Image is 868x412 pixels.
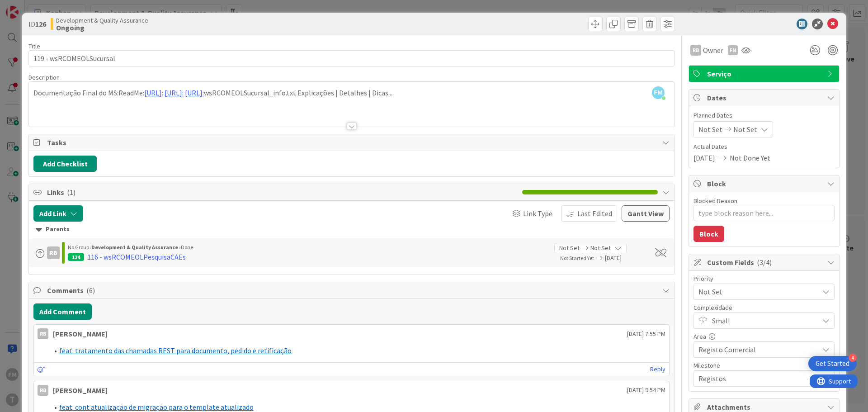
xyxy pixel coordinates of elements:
[698,124,722,135] span: Not Set
[693,142,835,152] span: Actual Dates
[181,244,193,251] span: Done
[605,253,645,263] span: [DATE]
[28,50,675,66] input: type card name here...
[28,19,46,29] span: ID
[144,88,163,97] a: [URL]:
[698,372,814,385] span: Registos
[690,45,701,56] div: RB
[849,354,857,362] div: 4
[627,385,665,395] span: [DATE] 9:54 PM
[816,359,849,368] div: Get Started
[59,346,292,355] a: feat: tratamento das chamadas REST para documento, pedido e retificação
[590,243,611,253] span: Not Set
[185,88,204,97] a: [URL]:
[627,329,665,339] span: [DATE] 7:55 PM
[693,362,835,369] div: Milestone
[53,385,108,396] div: [PERSON_NAME]
[707,68,823,79] span: Serviço
[91,244,181,251] b: Development & Quality Assurance ›
[47,246,60,259] div: RB
[707,178,823,189] span: Block
[707,92,823,103] span: Dates
[47,187,518,198] span: Links
[35,19,46,28] b: 126
[87,251,186,262] div: 116 - wsRCOMEOLPesquisaCAEs
[59,403,254,412] a: feat: cont atualização de migração para o template atualizado
[28,42,40,50] label: Title
[86,286,95,295] span: ( 6 )
[33,88,670,98] p: Documentação Final do MS:ReadMe: wsRCOMEOLSucursal_info.txt Explicações | Detalhes | Dicas....
[698,343,814,356] span: Registo Comercial
[68,253,84,261] div: 124
[36,224,667,234] div: Parents
[33,156,97,172] button: Add Checklist
[730,152,770,163] span: Not Done Yet
[67,188,75,197] span: ( 1 )
[38,328,48,339] div: RB
[693,304,835,311] div: Complexidade
[757,258,772,267] span: ( 3/4 )
[28,73,60,81] span: Description
[693,226,724,242] button: Block
[577,208,612,219] span: Last Edited
[559,243,580,253] span: Not Set
[33,205,83,222] button: Add Link
[698,285,814,298] span: Not Set
[523,208,552,219] span: Link Type
[19,1,41,12] span: Support
[703,45,723,56] span: Owner
[707,257,823,268] span: Custom Fields
[728,45,738,55] div: FM
[68,244,91,251] span: No Group ›
[652,86,665,99] span: FM
[165,88,184,97] a: [URL]:
[650,364,665,375] a: Reply
[693,333,835,340] div: Area
[808,356,857,371] div: Open Get Started checklist, remaining modules: 4
[712,314,814,327] span: Small
[33,303,92,320] button: Add Comment
[693,152,715,163] span: [DATE]
[693,197,737,205] label: Blocked Reason
[693,275,835,282] div: Priority
[560,255,594,261] span: Not Started Yet
[47,137,658,148] span: Tasks
[733,124,757,135] span: Not Set
[47,285,658,296] span: Comments
[53,328,108,339] div: [PERSON_NAME]
[561,205,617,222] button: Last Edited
[693,111,835,120] span: Planned Dates
[56,24,148,31] b: Ongoing
[622,205,670,222] button: Gantt View
[56,17,148,24] span: Development & Quality Assurance
[38,385,48,396] div: RB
